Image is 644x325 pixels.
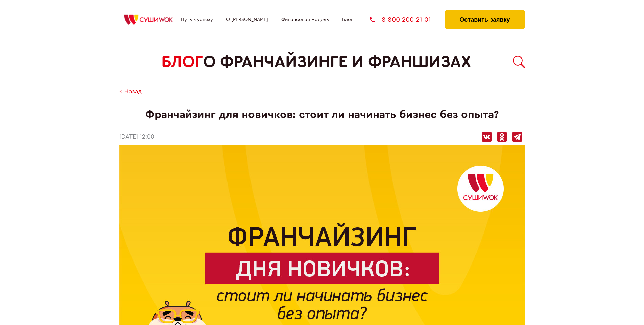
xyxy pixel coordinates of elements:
a: Блог [342,17,353,22]
span: БЛОГ [161,53,203,71]
a: Финансовая модель [281,17,329,22]
span: о франчайзинге и франшизах [203,53,471,71]
time: [DATE] 12:00 [119,133,154,141]
a: О [PERSON_NAME] [226,17,268,22]
a: < Назад [119,88,142,95]
h1: Франчайзинг для новичков: стоит ли начинать бизнес без опыта? [119,108,525,121]
a: 8 800 200 21 01 [370,16,431,23]
span: 8 800 200 21 01 [382,16,431,23]
button: Оставить заявку [445,10,525,29]
a: Путь к успеху [181,17,213,22]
